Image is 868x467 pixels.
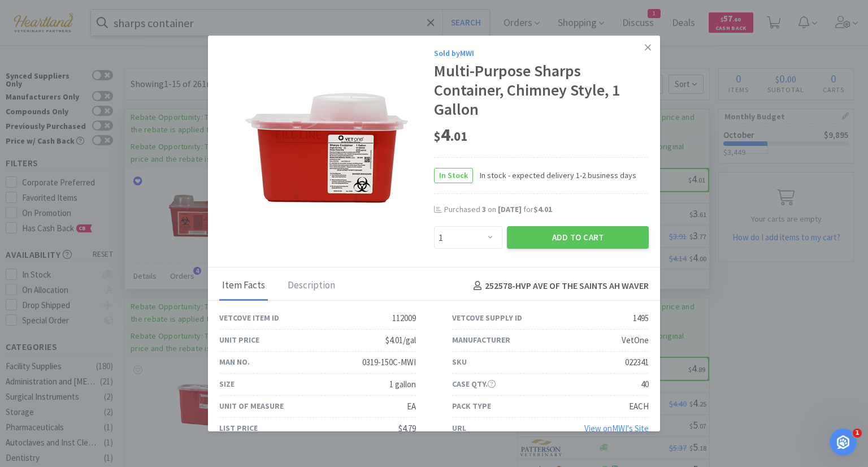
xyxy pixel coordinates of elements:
div: Case Qty. [452,378,496,390]
span: In Stock [435,168,472,183]
div: List Price [219,422,258,434]
div: Man No. [219,356,250,368]
div: 1 gallon [389,378,416,391]
span: 3 [482,204,486,214]
div: Vetcove Item ID [219,312,279,324]
a: View onMWI's Site [584,423,649,434]
div: URL [452,422,466,434]
div: Manufacturer [452,334,510,346]
span: . 01 [450,128,467,144]
div: $4.01/gal [385,334,416,347]
div: Multi-Purpose Sharps Container, Chimney Style, 1 Gallon [434,62,649,119]
span: [DATE] [498,204,522,214]
div: Purchased on for [444,204,649,215]
div: Sold by MWI [434,47,649,59]
span: 1 [853,429,862,438]
div: EA [407,400,416,413]
div: SKU [452,356,467,368]
div: 1495 [633,312,649,325]
div: Pack Type [452,400,491,412]
div: 112009 [392,312,416,325]
div: VetOne [622,334,649,347]
div: $4.79 [398,422,416,435]
button: Add to Cart [507,226,649,249]
div: EACH [629,400,649,413]
div: Description [285,272,338,300]
span: $ [434,128,441,144]
div: Unit Price [219,334,259,346]
h4: 252578 - HVP AVE OF THE SAINTS AH WAVER [469,279,649,293]
span: 4 [434,123,467,146]
div: Vetcove Supply ID [452,312,522,324]
span: In stock - expected delivery 1-2 business days [473,169,636,181]
div: 0319-150C-MWI [362,356,416,369]
div: Unit of Measure [219,400,284,412]
div: Size [219,378,235,390]
div: Item Facts [219,272,268,300]
iframe: Intercom live chat [830,429,857,456]
div: 40 [641,378,649,391]
img: 0b3061221612478eb3be3a01be359f5a_1495.png [242,89,411,207]
div: 022341 [625,356,649,369]
span: $4.01 [533,204,552,214]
